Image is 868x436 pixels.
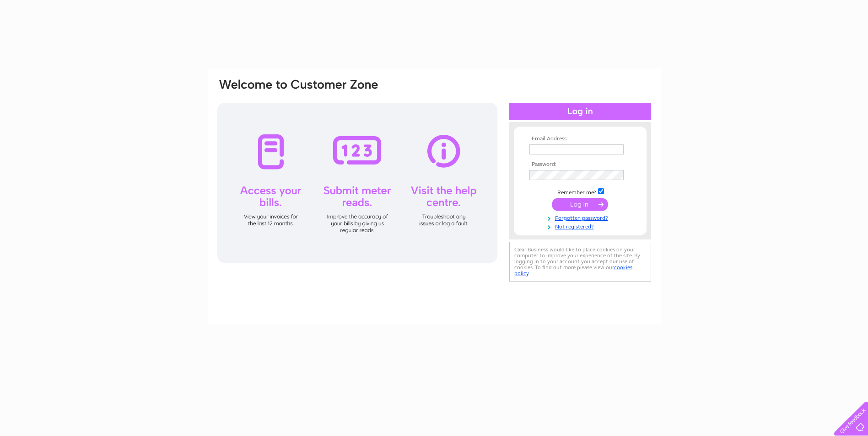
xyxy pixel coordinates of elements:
[527,136,633,142] th: Email Address:
[527,187,633,196] td: Remember me?
[527,161,633,168] th: Password:
[529,213,633,222] a: Forgotten password?
[514,264,632,276] a: cookies policy
[552,198,608,211] input: Submit
[509,242,651,282] div: Clear Business would like to place cookies on your computer to improve your experience of the sit...
[529,222,633,230] a: Not registered?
